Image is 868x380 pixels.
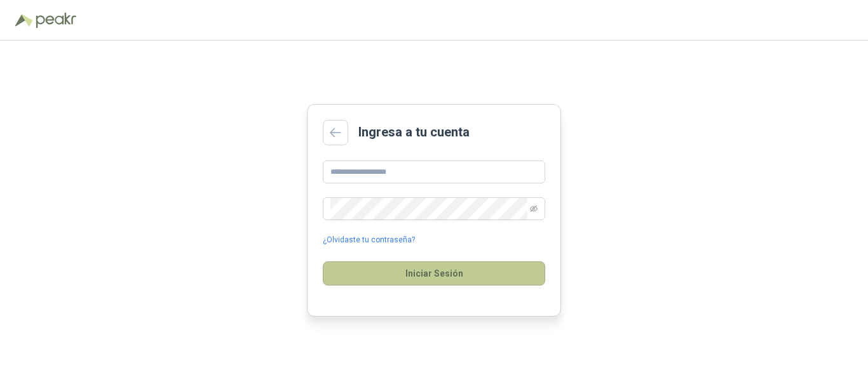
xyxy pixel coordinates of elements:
[323,261,545,285] button: Iniciar Sesión
[36,13,76,28] img: Peakr
[358,122,470,142] h2: Ingresa a tu cuenta
[323,234,415,246] a: ¿Olvidaste tu contraseña?
[15,14,33,27] img: Logo
[530,205,538,213] span: eye-invisible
